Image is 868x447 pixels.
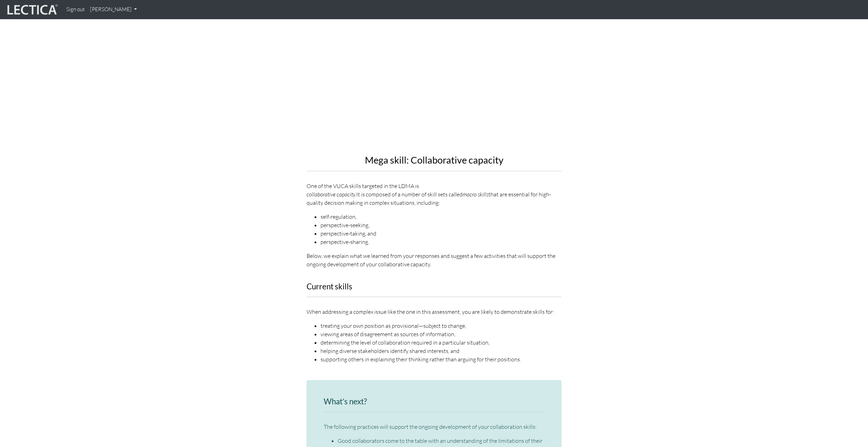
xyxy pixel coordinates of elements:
[463,191,488,198] em: macro skills
[307,190,561,207] div: It is composed of a number of skill sets called that are essential for high-quality decision maki...
[324,423,544,431] p: The following practices will support the ongoing development of your collaboration skills:
[307,282,561,291] h3: Current skills
[321,347,561,355] li: helping diverse stakeholders identify shared interests, and
[307,191,356,198] em: collaborative capacity.
[6,3,58,16] img: lecticalive
[321,338,561,347] li: determining the level of collaboration required in a particular situation,
[321,322,561,330] li: treating your own position as provisional—subject to change,
[321,212,561,221] li: self-regulation,
[307,182,561,207] p: One of the VUCA skills targeted in the LDMA is
[307,252,561,268] p: Below, we explain what we learned from your responses and suggest a few activities that will supp...
[64,3,87,16] a: Sign out
[321,355,561,363] li: supporting others in explaining their thinking rather than arguing for their positions.
[324,397,544,406] h3: What’s next?
[87,3,140,16] a: [PERSON_NAME]
[307,308,561,316] p: When addressing a complex issue like the one in this assessment, you are likely to demonstrate sk...
[321,238,561,246] li: perspective-sharing.
[321,221,561,229] li: perspective-seeking,
[321,229,561,238] li: perspective-taking, and
[307,155,561,165] h2: Mega skill: Collaborative capacity
[321,330,561,338] li: viewing areas of disagreement as sources of information,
